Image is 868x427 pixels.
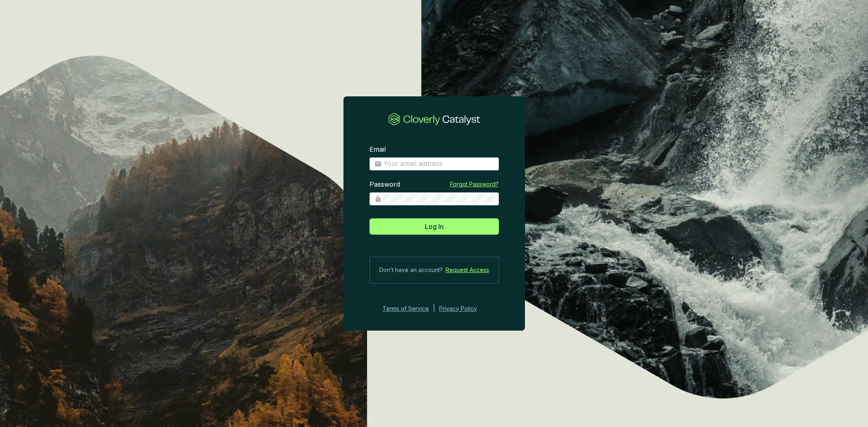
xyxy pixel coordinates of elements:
[379,265,443,275] span: Don’t have an account?
[446,265,489,275] a: Request Access
[439,304,488,314] a: Privacy Policy
[370,145,386,154] label: Email
[380,304,429,314] a: Terms of Service
[383,194,494,203] input: Password
[370,218,499,235] button: Log In
[450,180,498,188] a: Forgot Password?
[425,222,444,231] span: Log In
[370,180,400,189] label: Password
[433,304,435,314] div: |
[383,159,494,168] input: Email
